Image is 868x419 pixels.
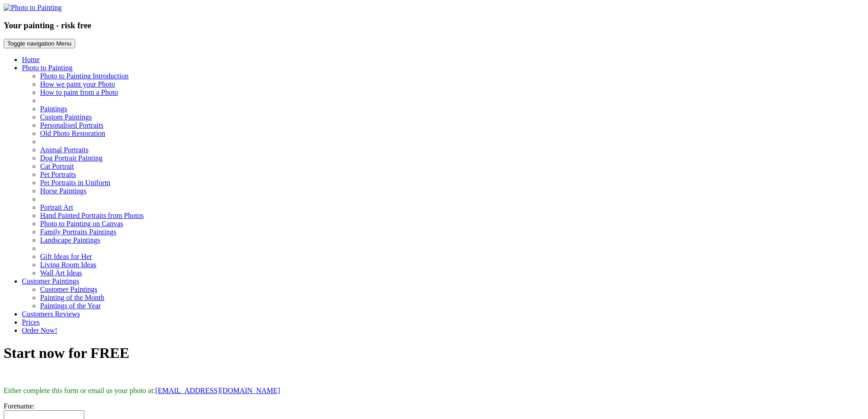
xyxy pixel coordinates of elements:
[22,326,57,334] a: Order Now!
[40,80,115,88] a: How we paint your Photo
[40,212,144,219] a: Hand Painted Portraits from Photos
[40,253,92,260] a: Gift Ideas for Her
[22,64,72,72] a: Photo to Painting
[4,402,33,410] label: Forename
[4,4,62,12] img: Photo to Painting
[40,154,103,162] a: Dog Portrait Painting
[40,113,92,121] a: Custom Paintings
[40,228,116,236] a: Family Portraits Paintings
[22,56,40,63] a: Home
[4,345,864,362] h1: Start now for FREE
[40,187,87,195] a: Horse Paintings
[40,129,105,137] a: Old Photo Restoration
[40,179,110,186] a: Pet Portraits in Uniform
[40,171,76,178] a: Pet Portraits
[40,236,100,244] a: Landscape Paintings
[4,21,864,31] h3: Your painting - risk free
[40,261,97,269] a: Living Room Ideas
[22,318,40,326] a: Prices
[40,88,118,96] a: How to paint from a Photo
[40,105,67,113] a: Paintings
[40,121,103,129] a: Personalised Portraits
[4,39,75,48] button: Toggle navigation Menu
[40,203,73,211] a: Portrait Art
[155,387,280,394] a: [EMAIL_ADDRESS][DOMAIN_NAME]
[4,402,864,410] div: :
[40,72,128,80] a: Photo to Painting Introduction
[22,310,80,318] a: Customers Reviews
[4,387,155,394] span: Either complete this form or email us your photo at:
[56,40,71,47] span: Menu
[40,269,82,277] a: Wall Art Ideas
[7,40,55,47] span: Toggle navigation
[40,162,74,170] a: Cat Portrait
[40,285,98,293] a: Customer Paintings
[22,277,79,285] a: Customer Paintings
[40,302,101,310] a: Paintings of the Year
[40,146,88,154] a: Animal Portraits
[40,220,123,228] a: Photo to Painting on Canvas
[40,294,104,301] a: Painting of the Month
